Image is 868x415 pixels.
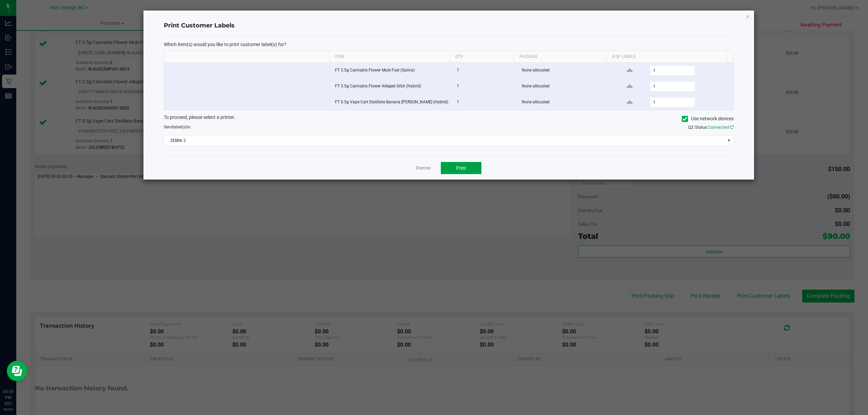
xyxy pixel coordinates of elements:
div: To proceed, please select a printer. [159,114,739,124]
a: Dismiss [416,165,431,171]
button: Print [441,162,481,174]
span: Print [456,165,466,171]
iframe: Resource center [7,361,27,381]
td: 1 [453,95,518,110]
td: None allocated [518,79,611,95]
td: None allocated [518,63,611,79]
span: label(s) [173,125,186,129]
td: 1 [453,63,518,79]
span: ZEBRA 2 [164,136,725,145]
th: Package [514,51,607,63]
span: QZ Status: [688,125,734,130]
th: Qty [450,51,514,63]
td: FT 3.5g Cannabis Flower Mule Fuel (Sativa) [331,63,453,79]
td: FT 3.5g Cannabis Flower Alleged Orbit (Hybrid) [331,79,453,95]
p: Which item(s) would you like to print customer label(s) for? [164,41,734,47]
td: None allocated [518,95,611,110]
td: 1 [453,79,518,95]
label: Use network devices [682,115,734,122]
span: Connected [708,125,729,130]
span: Send to: [164,125,191,129]
th: Item [329,51,450,63]
td: FT 0.5g Vape Cart Distillate Banana [PERSON_NAME] (Hybrid) [331,95,453,110]
th: # of labels [606,51,727,63]
h4: Print Customer Labels [164,21,734,30]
